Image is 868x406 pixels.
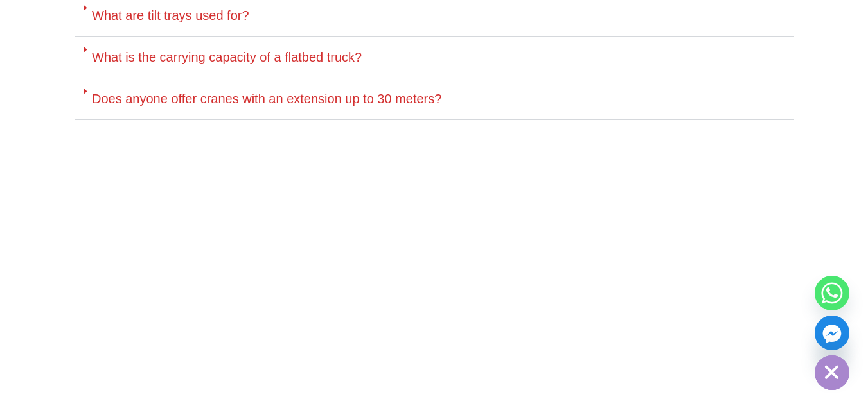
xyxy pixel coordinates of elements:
div: What is the carrying capacity of a flatbed truck? [75,37,794,78]
a: Does anyone offer cranes with an extension up to 30 meters? [92,92,441,106]
a: Whatsapp [815,276,849,310]
a: What is the carrying capacity of a flatbed truck? [92,50,362,64]
a: Facebook_Messenger [815,316,849,350]
div: Does anyone offer cranes with an extension up to 30 meters? [75,78,794,120]
a: What are tilt trays used for? [92,8,249,22]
